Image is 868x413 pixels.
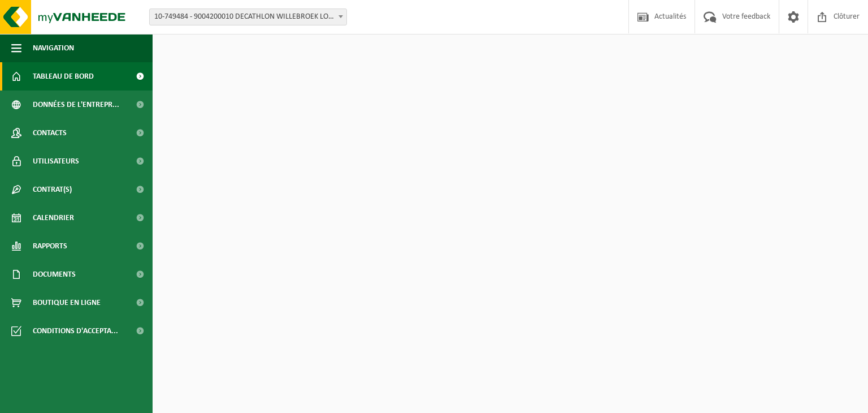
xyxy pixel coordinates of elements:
span: Contrat(s) [33,175,72,204]
span: Utilisateurs [33,147,79,175]
span: Boutique en ligne [33,289,101,317]
span: Tableau de bord [33,62,94,91]
span: Données de l'entrepr... [33,91,119,119]
span: Documents [33,260,76,289]
span: Conditions d'accepta... [33,317,118,345]
span: Calendrier [33,204,74,232]
span: 10-749484 - 9004200010 DECATHLON WILLEBROEK LOGISTIEK - WILLEBROEK [149,8,347,25]
span: Contacts [33,119,67,147]
span: 10-749484 - 9004200010 DECATHLON WILLEBROEK LOGISTIEK - WILLEBROEK [150,9,346,25]
span: Navigation [33,34,74,62]
span: Rapports [33,232,67,260]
